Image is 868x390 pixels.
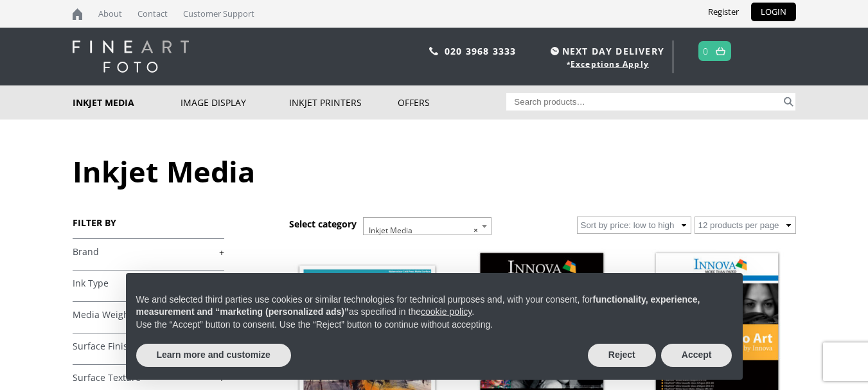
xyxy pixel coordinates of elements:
h4: Surface Texture [73,364,224,390]
span: Inkjet Media [364,218,491,244]
button: Search [781,93,796,111]
p: We and selected third parties use cookies or similar technologies for technical purposes and, wit... [136,294,732,319]
a: LOGIN [751,3,796,21]
a: Inkjet Media [73,85,181,120]
span: Inkjet Media [363,217,492,235]
a: + [73,278,224,290]
h3: Select category [289,218,357,230]
h4: Brand [73,238,224,264]
span: × [474,222,478,240]
a: 0 [703,42,709,60]
button: Accept [661,344,732,367]
img: time.svg [551,47,559,55]
input: Search products… [506,93,781,111]
h4: Ink Type [73,270,224,296]
h3: FILTER BY [73,217,224,229]
a: + [73,372,224,384]
a: Register [698,3,748,21]
a: Inkjet Printers [289,85,398,120]
div: Notice [116,263,753,390]
button: Reject [588,344,656,367]
strong: functionality, experience, measurement and “marketing (personalized ads)” [136,294,700,317]
img: basket.svg [716,47,725,55]
button: Learn more and customize [136,344,291,367]
a: cookie policy [421,306,472,317]
p: Use the “Accept” button to consent. Use the “Reject” button to continue without accepting. [136,319,732,332]
select: Shop order [577,217,691,234]
a: 020 3968 3333 [445,45,517,57]
a: + [73,309,224,321]
img: logo-white.svg [73,40,189,73]
h1: Inkjet Media [73,152,796,191]
a: Exceptions Apply [571,58,649,69]
h4: Surface Finish [73,333,224,359]
a: + [73,341,224,353]
span: NEXT DAY DELIVERY [547,44,664,58]
a: Offers [398,85,506,120]
a: Image Display [181,85,289,120]
h4: Media Weight [73,301,224,327]
img: phone.svg [429,47,438,55]
a: + [73,246,224,258]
